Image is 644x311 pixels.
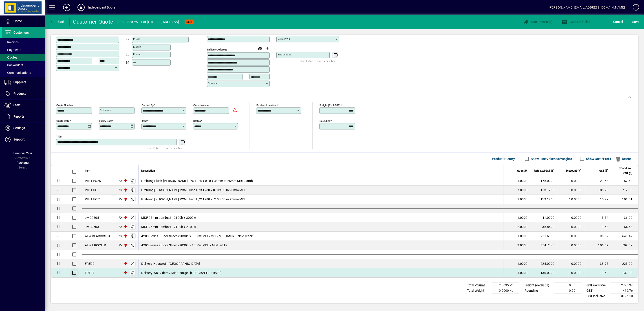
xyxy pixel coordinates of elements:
label: Show Cost/Profit [585,157,611,161]
a: Reports [2,111,45,122]
span: Christchurch [123,261,128,266]
mat-label: Product location [256,103,276,107]
span: Back [50,20,65,24]
button: Back [49,18,66,26]
span: Financial Year [13,151,32,155]
mat-label: Quote number [56,103,73,107]
span: Rate excl GST ($) [534,168,554,173]
td: 10.0000 [557,195,584,204]
a: Products [2,88,45,99]
td: 33.75 [584,259,611,268]
mat-label: Quote date [56,119,69,122]
td: 2778.34 [611,283,638,288]
div: PHFLHC01 [85,197,101,201]
td: Total Weight [465,288,492,293]
mat-label: Quoted by [142,103,154,107]
a: Settings [2,123,45,134]
div: 35.8500 [533,225,554,229]
td: 0.0000 Kg [492,288,519,293]
span: 1.0000 [517,261,528,266]
td: 10.0000 [557,176,584,186]
mat-hint: Use 'Enter' to start a new line [300,58,336,64]
td: 10.0000 [557,186,584,195]
mat-hint: Use 'Enter' to start a new line [148,145,183,151]
span: Product History [492,155,515,162]
a: Quotes [2,54,45,61]
button: Custom Fields [561,18,591,26]
span: NEW [186,20,192,23]
span: Christchurch [123,197,128,202]
mat-label: Mobile [133,45,141,48]
div: PHFLPC25 [85,179,101,183]
mat-label: Expiry date [99,119,112,122]
span: Christchurch [123,188,128,193]
span: Christchurch [123,234,128,239]
div: FRE07 [85,271,94,275]
mat-label: Type [142,119,147,122]
span: Invoices [4,40,19,44]
a: Invoices [2,38,45,46]
td: GST [584,288,611,293]
td: 36.90 [611,213,638,222]
div: 354.7373 [533,243,554,247]
span: Suppliers [13,80,26,84]
span: Extend excl GST ($) [614,166,632,176]
app-page-header-button: Back [45,18,70,26]
span: Cancel [613,18,623,25]
mat-label: Email [133,38,140,41]
span: 1.0000 [517,234,528,238]
mat-label: Rounding [320,119,330,122]
span: Christchurch [123,270,128,275]
span: Documents (0) [523,20,553,24]
mat-label: Instructions [278,53,291,56]
div: ALWT3.6CCCSTD [85,234,110,238]
td: 106.90 [584,186,611,195]
td: 64.53 [611,222,638,232]
a: Suppliers [2,77,45,88]
div: Independent Doors [88,4,115,11]
span: Christchurch [123,215,128,220]
span: 1.0000 [517,215,528,220]
mat-label: Reference [100,109,111,112]
td: 0.00 [554,283,581,288]
div: 113.1200 [533,188,554,192]
span: Christchurch [123,243,128,248]
button: Copy to Delivery address [113,29,120,36]
td: Total Volume [465,283,492,288]
mat-label: Title [56,135,62,138]
td: 10.0000 [557,222,584,232]
span: Custom Fields [562,20,590,24]
td: 130.00 [611,268,638,277]
div: Customer Quote [73,18,113,25]
div: 130.0000 [533,271,554,275]
div: 113.1200 [533,197,554,201]
span: Package [16,161,29,164]
span: Christchurch [123,178,128,183]
div: 41.0000 [533,215,554,220]
span: MDF 25mm Jambset - 2100h x 2100w [141,225,196,229]
a: Payments [2,46,45,54]
span: Payments [4,48,21,52]
td: 640.47 [611,232,638,241]
td: 712.66 [611,186,638,195]
mat-label: Phone [133,53,140,56]
span: Quantity [517,168,527,173]
td: 5.54 [584,213,611,222]
span: 1.0000 [517,271,528,275]
td: 0.0000 [557,241,584,250]
div: JMC2505 [85,215,99,220]
td: Freight (excl GST) [522,283,554,288]
button: Save [631,18,640,26]
td: 101.81 [611,195,638,204]
mat-label: Order number [193,103,210,107]
span: 1.0000 [517,197,528,201]
span: Communications [4,71,31,74]
span: Description [141,168,155,173]
span: 4200 Series 2 Door Slider >2030h x 1800w MDF / MDF Infills [141,243,227,247]
button: Profile [74,3,88,11]
div: 711.6300 [533,234,554,238]
span: Item [85,168,90,173]
td: 416.76 [611,288,638,293]
a: Communications [2,69,45,77]
td: 2.5095 M³ [492,283,519,288]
